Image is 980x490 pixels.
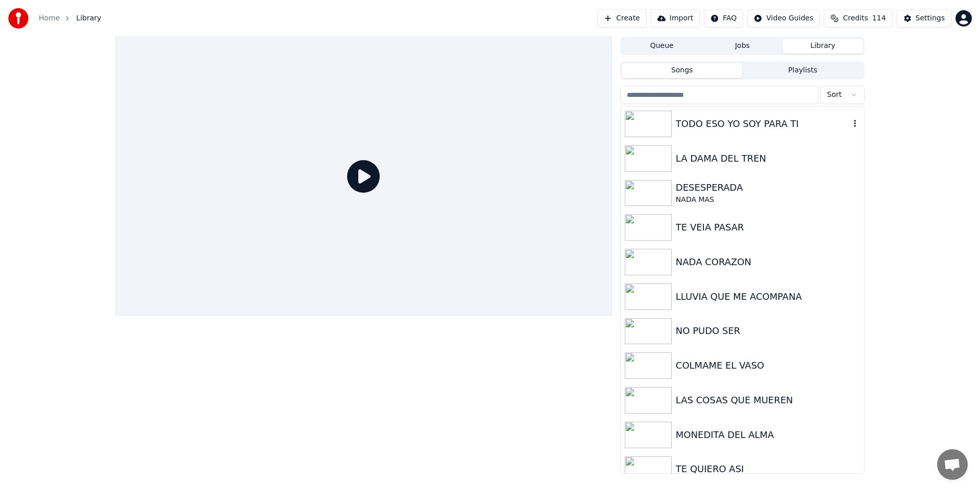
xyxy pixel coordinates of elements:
[622,39,702,54] button: Queue
[676,428,860,442] div: MONEDITA DEL ALMA
[872,13,886,23] span: 114
[676,220,860,235] div: TE VEIA PASAR
[676,290,860,304] div: LLUVIA QUE ME ACOMPANA
[597,9,647,28] button: Create
[39,13,60,23] a: Home
[782,39,863,54] button: Library
[39,13,101,23] nav: breadcrumb
[676,393,860,407] div: LAS COSAS QUE MUEREN
[676,180,860,195] div: DESESPERADA
[676,151,860,166] div: LA DAMA DEL TREN
[676,462,860,476] div: TE QUIERO ASI
[676,358,860,373] div: COLMAME EL VASO
[937,449,968,480] div: Open chat
[702,39,783,54] button: Jobs
[622,63,743,78] button: Songs
[897,9,951,28] button: Settings
[676,117,850,131] div: TODO ESO YO SOY PARA TI
[676,324,860,338] div: NO PUDO SER
[843,13,868,23] span: Credits
[651,9,700,28] button: Import
[742,63,863,78] button: Playlists
[827,90,842,100] span: Sort
[676,195,860,205] div: NADA MAS
[676,255,860,269] div: NADA CORAZON
[824,9,892,28] button: Credits114
[916,13,945,23] div: Settings
[747,9,820,28] button: Video Guides
[8,8,29,29] img: youka
[704,9,743,28] button: FAQ
[76,13,101,23] span: Library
